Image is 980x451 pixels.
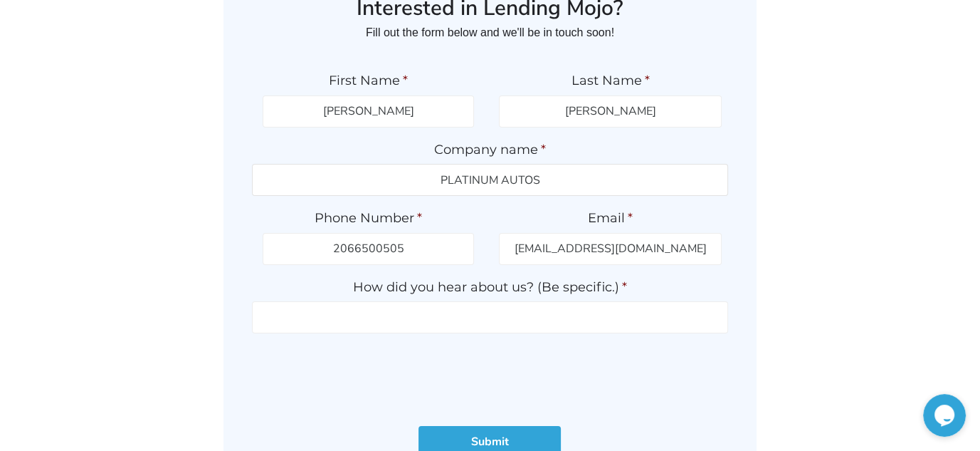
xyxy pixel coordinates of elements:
[252,142,728,158] label: Company name
[263,210,474,227] label: Phone Number
[381,348,598,403] iframe: reCAPTCHA
[499,73,722,89] label: Last Name
[252,279,728,296] label: How did you hear about us? (Be specific.)
[263,73,474,89] label: First Name
[499,210,722,227] label: Email
[252,21,728,44] p: Fill out the form below and we'll be in touch soon!
[923,394,966,437] iframe: chat widget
